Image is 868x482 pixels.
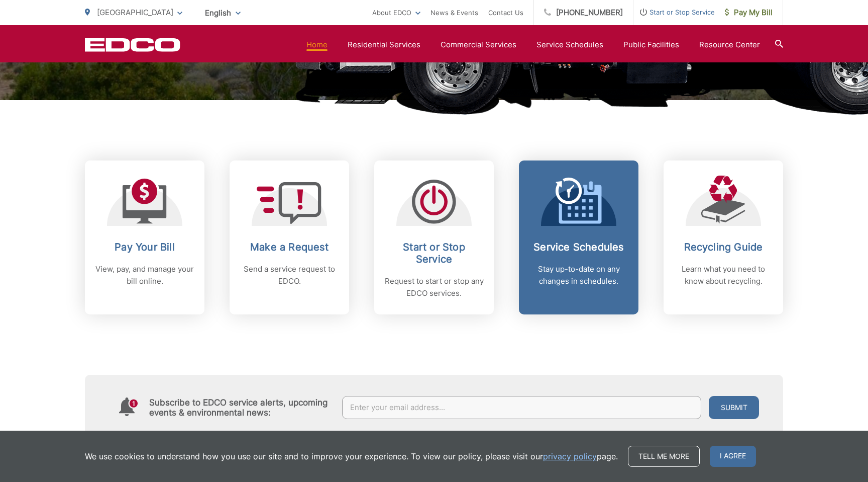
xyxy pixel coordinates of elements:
[384,275,484,299] p: Request to start or stop any EDCO services.
[95,241,194,253] h2: Pay Your Bill
[342,396,702,419] input: Enter your email address...
[230,160,349,314] a: Make a Request Send a service request to EDCO.
[197,4,248,22] span: English
[95,263,194,287] p: View, pay, and manage your bill online.
[623,39,679,51] a: Public Facilities
[384,241,484,265] h2: Start or Stop Service
[725,7,773,19] span: Pay My Bill
[97,8,173,17] span: [GEOGRAPHIC_DATA]
[628,446,700,467] a: Tell me more
[430,7,478,19] a: News & Events
[529,241,628,253] h2: Service Schedules
[441,39,516,51] a: Commercial Services
[85,450,618,462] p: We use cookies to understand how you use our site and to improve your experience. To view our pol...
[240,241,339,253] h2: Make a Request
[674,241,773,253] h2: Recycling Guide
[699,39,760,51] a: Resource Center
[536,39,603,51] a: Service Schedules
[529,263,628,287] p: Stay up-to-date on any changes in schedules.
[674,263,773,287] p: Learn what you need to know about recycling.
[85,160,204,314] a: Pay Your Bill View, pay, and manage your bill online.
[543,450,597,462] a: privacy policy
[348,39,420,51] a: Residential Services
[149,397,332,418] h4: Subscribe to EDCO service alerts, upcoming events & environmental news:
[519,160,638,314] a: Service Schedules Stay up-to-date on any changes in schedules.
[488,7,523,19] a: Contact Us
[372,7,420,19] a: About EDCO
[306,39,328,51] a: Home
[85,38,180,52] a: EDCD logo. Return to the homepage.
[240,263,339,287] p: Send a service request to EDCO.
[664,160,783,314] a: Recycling Guide Learn what you need to know about recycling.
